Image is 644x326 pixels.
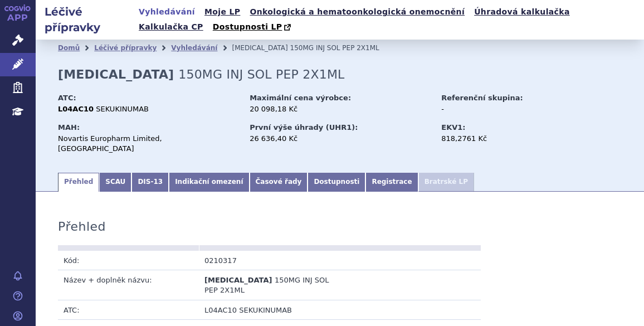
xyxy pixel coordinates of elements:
[58,44,80,52] a: Domů
[441,104,567,114] div: -
[58,251,199,270] td: Kód:
[365,173,418,192] a: Registrace
[58,220,106,234] h3: Přehled
[250,123,358,132] strong: První výše úhrady (UHR1):
[308,173,365,192] a: Dostupnosti
[99,173,131,192] a: SCAU
[36,4,135,35] h2: Léčivé přípravky
[247,4,469,20] a: Onkologická a hematoonkologická onemocnění
[471,4,573,20] a: Úhradová kalkulačka
[213,22,282,31] span: Dostupnosti LP
[178,67,344,81] span: 150MG INJ SOL PEP 2X1ML
[239,306,292,314] span: SEKUKINUMAB
[250,104,431,114] div: 20 098,18 Kč
[250,173,308,192] a: Časové řady
[58,94,76,102] strong: ATC:
[96,105,149,113] span: SEKUKINUMAB
[94,44,157,52] a: Léčivé přípravky
[58,270,199,300] td: Název + doplněk názvu:
[250,94,351,102] strong: Maximální cena výrobce:
[135,20,207,35] a: Kalkulačka CP
[232,44,287,52] span: [MEDICAL_DATA]
[169,173,249,192] a: Indikační omezení
[58,67,174,81] strong: [MEDICAL_DATA]
[201,4,243,20] a: Moje LP
[204,276,272,284] span: [MEDICAL_DATA]
[58,300,199,319] td: ATC:
[131,173,169,192] a: DIS-13
[209,20,297,35] a: Dostupnosti LP
[171,44,217,52] a: Vyhledávání
[290,44,379,52] span: 150MG INJ SOL PEP 2X1ML
[250,134,431,144] div: 26 636,40 Kč
[58,134,239,154] div: Novartis Europharm Limited, [GEOGRAPHIC_DATA]
[204,306,237,314] span: L04AC10
[441,134,567,144] div: 818,2761 Kč
[441,123,465,132] strong: EKV1:
[204,276,329,294] span: 150MG INJ SOL PEP 2X1ML
[58,123,80,132] strong: MAH:
[135,4,198,20] a: Vyhledávání
[441,94,523,102] strong: Referenční skupina:
[199,251,340,270] td: 0210317
[58,105,94,113] strong: L04AC10
[58,173,99,192] a: Přehled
